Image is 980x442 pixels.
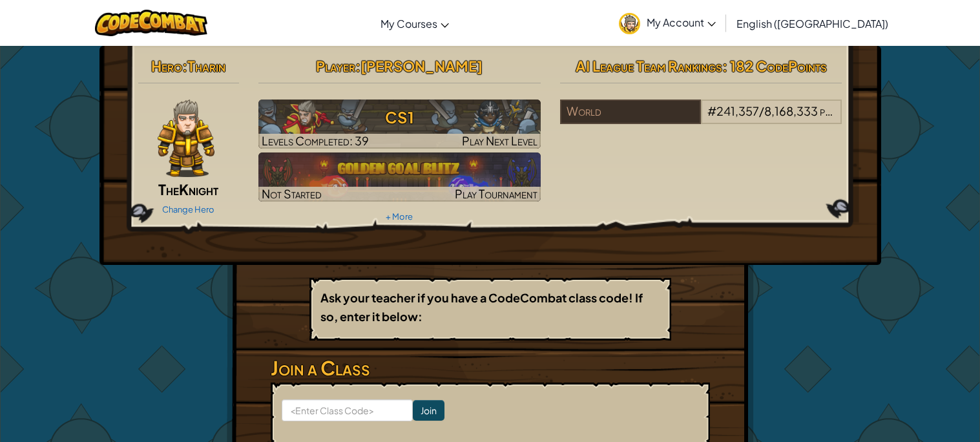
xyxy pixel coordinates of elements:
[730,6,895,41] a: English ([GEOGRAPHIC_DATA])
[262,186,322,201] span: Not Started
[820,103,855,118] span: players
[158,100,214,177] img: knight-pose.png
[320,290,643,324] b: Ask your teacher if you have a CodeCombat class code! If so, enter it below:
[158,180,179,198] span: The
[258,100,541,149] img: CS1
[271,353,710,383] h3: Join a Class
[258,100,541,149] a: Play Next Level
[759,103,764,118] span: /
[764,103,818,118] span: 8,168,333
[182,57,187,75] span: :
[647,16,716,29] span: My Account
[374,6,455,41] a: My Courses
[716,103,759,118] span: 241,357
[455,186,537,201] span: Play Tournament
[619,13,640,34] img: avatar
[282,399,413,421] input: <Enter Class Code>
[560,112,842,127] a: World#241,357/8,168,333players
[722,57,827,75] span: : 182 CodePoints
[360,57,483,75] span: [PERSON_NAME]
[560,100,701,124] div: World
[576,57,722,75] span: AI League Team Rankings
[151,57,182,75] span: Hero
[258,153,541,202] img: Golden Goal
[95,10,208,36] img: CodeCombat logo
[162,204,214,215] a: Change Hero
[179,180,218,198] span: Knight
[413,400,444,421] input: Join
[736,17,888,30] span: English ([GEOGRAPHIC_DATA])
[386,211,413,222] a: + More
[612,3,722,43] a: My Account
[355,57,360,75] span: :
[258,103,541,132] h3: CS1
[707,103,716,118] span: #
[262,133,369,148] span: Levels Completed: 39
[187,57,225,75] span: Tharin
[258,153,541,202] a: Not StartedPlay Tournament
[316,57,355,75] span: Player
[462,133,537,148] span: Play Next Level
[381,17,437,30] span: My Courses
